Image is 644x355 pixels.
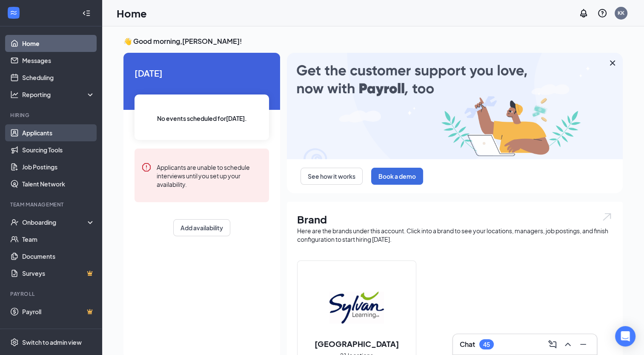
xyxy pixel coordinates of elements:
[10,112,93,119] div: Hiring
[135,66,269,80] span: [DATE]
[287,53,623,159] img: payroll-large.gif
[173,219,230,236] button: Add availability
[561,338,575,351] button: ChevronUp
[22,175,95,192] a: Talent Network
[578,339,588,349] svg: Minimize
[22,90,95,99] div: Reporting
[10,338,19,346] svg: Settings
[460,340,475,349] h3: Chat
[306,338,407,349] h2: [GEOGRAPHIC_DATA]
[329,281,384,335] img: Sylvan Learning Center
[10,90,19,99] svg: Analysis
[578,8,589,18] svg: Notifications
[82,9,91,17] svg: Collapse
[22,158,95,175] a: Job Postings
[10,290,93,298] div: Payroll
[117,6,147,20] h1: Home
[22,52,95,69] a: Messages
[22,303,95,320] a: PayrollCrown
[576,338,590,351] button: Minimize
[123,37,623,46] h3: 👋 Good morning, [PERSON_NAME] !
[601,212,613,222] img: open.6027fd2a22e1237b5b06.svg
[597,8,607,18] svg: QuestionInfo
[546,338,559,351] button: ComposeMessage
[371,168,423,185] button: Book a demo
[22,35,95,52] a: Home
[297,226,613,243] div: Here are the brands under this account. Click into a brand to see your locations, managers, job p...
[10,218,19,226] svg: UserCheck
[10,201,93,208] div: Team Management
[22,141,95,158] a: Sourcing Tools
[301,168,363,185] button: See how it works
[483,341,490,348] div: 45
[22,248,95,265] a: Documents
[22,124,95,141] a: Applicants
[141,162,152,172] svg: Error
[22,265,95,282] a: SurveysCrown
[157,114,247,123] span: No events scheduled for [DATE] .
[22,231,95,248] a: Team
[547,339,558,349] svg: ComposeMessage
[607,58,618,68] svg: Cross
[297,212,613,226] h1: Brand
[615,326,635,346] div: Open Intercom Messenger
[22,338,82,346] div: Switch to admin view
[9,9,18,17] svg: WorkstreamLogo
[563,339,573,349] svg: ChevronUp
[22,69,95,86] a: Scheduling
[157,162,262,189] div: Applicants are unable to schedule interviews until you set up your availability.
[22,218,88,226] div: Onboarding
[618,9,624,17] div: KK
